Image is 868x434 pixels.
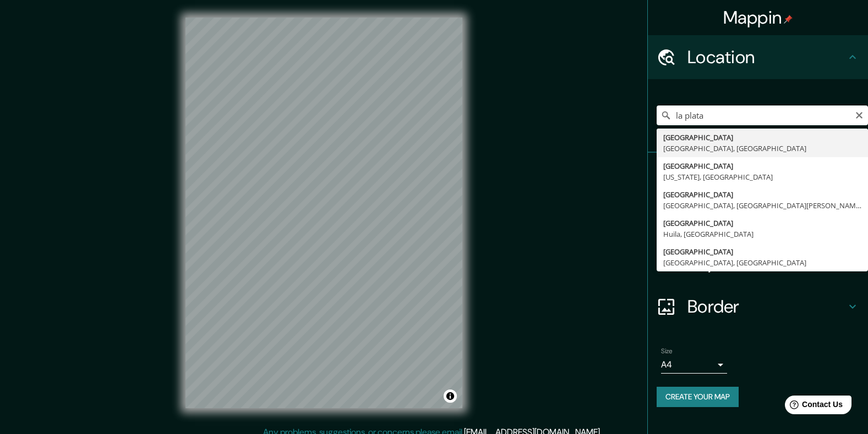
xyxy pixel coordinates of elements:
[661,356,727,374] div: A4
[723,7,793,29] h4: Mappin
[687,46,846,68] h4: Location
[648,197,868,241] div: Style
[648,35,868,79] div: Location
[663,218,861,229] div: [GEOGRAPHIC_DATA]
[687,296,846,318] h4: Border
[648,285,868,329] div: Border
[663,200,861,211] div: [GEOGRAPHIC_DATA], [GEOGRAPHIC_DATA][PERSON_NAME], [GEOGRAPHIC_DATA]
[648,153,868,197] div: Pins
[648,241,868,285] div: Layout
[444,390,457,403] button: Toggle attribution
[784,15,793,24] img: pin-icon.png
[663,143,861,154] div: [GEOGRAPHIC_DATA], [GEOGRAPHIC_DATA]
[663,132,861,143] div: [GEOGRAPHIC_DATA]
[661,347,673,356] label: Size
[855,109,864,120] button: Clear
[663,257,861,268] div: [GEOGRAPHIC_DATA], [GEOGRAPHIC_DATA]
[657,387,739,407] button: Create your map
[663,229,861,240] div: Huila, [GEOGRAPHIC_DATA]
[687,252,846,274] h4: Layout
[663,189,861,200] div: [GEOGRAPHIC_DATA]
[663,171,861,182] div: [US_STATE], [GEOGRAPHIC_DATA]
[657,105,868,125] input: Pick your city or area
[185,18,462,408] canvas: Map
[663,160,861,171] div: [GEOGRAPHIC_DATA]
[770,391,856,422] iframe: Help widget launcher
[663,246,861,257] div: [GEOGRAPHIC_DATA]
